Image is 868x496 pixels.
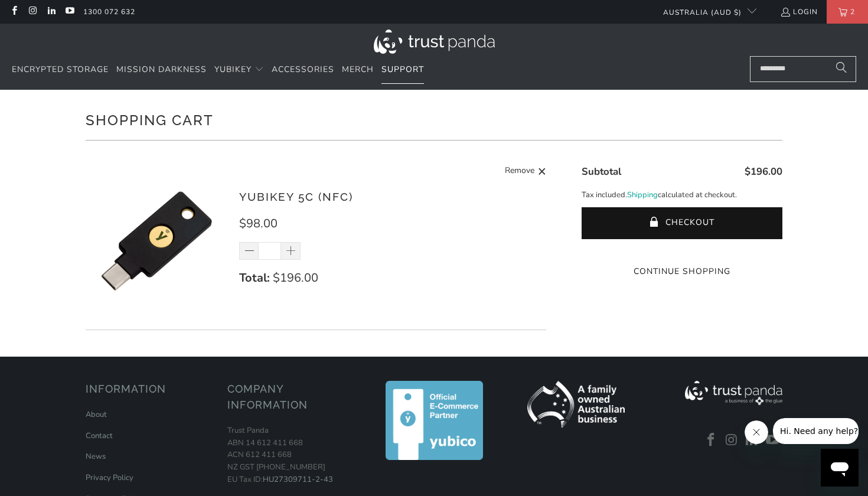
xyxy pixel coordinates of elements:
summary: YubiKey [214,56,264,84]
span: Remove [505,164,534,179]
span: Subtotal [582,165,621,178]
a: Trust Panda Australia on Instagram [723,433,740,448]
a: Continue Shopping [582,265,782,278]
a: YubiKey 5C (NFC) [239,190,353,203]
img: YubiKey 5C (NFC) [86,170,227,312]
span: Encrypted Storage [12,64,109,75]
a: Encrypted Storage [12,56,109,84]
a: Trust Panda Australia on LinkedIn [46,7,56,17]
a: Contact [86,430,113,441]
a: News [86,451,106,462]
a: 1300 072 632 [83,5,135,18]
a: Privacy Policy [86,472,133,483]
h1: Shopping Cart [86,107,782,131]
a: Trust Panda Australia on LinkedIn [743,433,761,448]
a: Support [381,56,424,84]
a: Trust Panda Australia on Facebook [9,7,19,17]
span: $196.00 [273,270,318,286]
span: $98.00 [239,216,278,231]
img: Trust Panda Australia [374,30,495,54]
span: Support [381,64,424,75]
a: Accessories [272,56,334,84]
p: Tax included. calculated at checkout. [582,189,782,201]
iframe: Message from company [773,418,859,444]
strong: Total: [239,270,270,286]
iframe: Close message [745,420,768,444]
span: Accessories [272,64,334,75]
span: Merch [342,64,374,75]
a: Shipping [627,189,658,201]
a: Trust Panda Australia on Facebook [702,433,720,448]
a: Trust Panda Australia on YouTube [64,7,74,17]
a: Mission Darkness [116,56,207,84]
span: YubiKey [214,64,252,75]
iframe: Button to launch messaging window [821,449,859,487]
span: Mission Darkness [116,64,207,75]
span: $196.00 [745,165,782,178]
button: Search [827,56,856,82]
button: Checkout [582,207,782,239]
a: Login [780,5,818,18]
nav: Translation missing: en.navigation.header.main_nav [12,56,424,84]
input: Search... [750,56,856,82]
a: HU27309711-2-43 [263,474,333,485]
a: Remove [505,164,546,179]
a: About [86,409,107,420]
a: Trust Panda Australia on Instagram [27,7,37,17]
a: Merch [342,56,374,84]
